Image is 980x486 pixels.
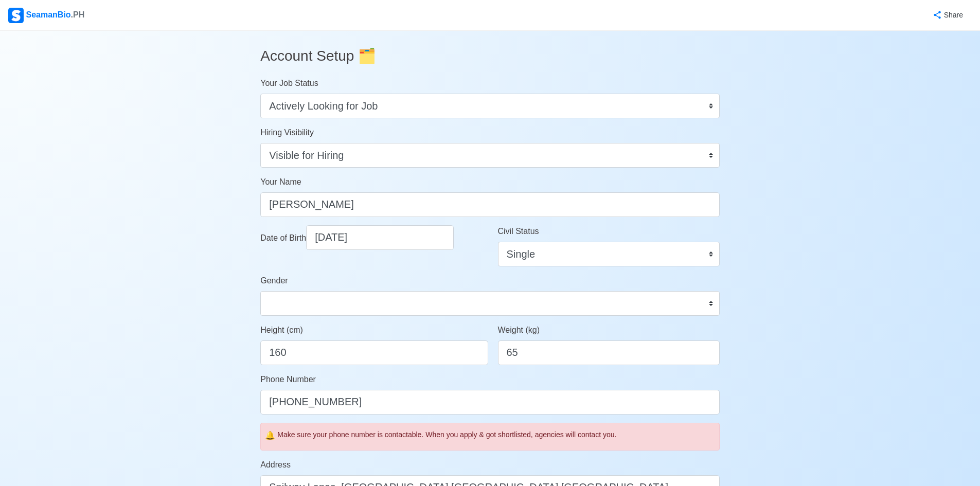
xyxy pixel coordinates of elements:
span: folder [358,48,376,64]
span: Your Name [260,177,301,186]
span: Hiring Visibility [260,128,314,137]
label: Civil Status [498,225,539,238]
span: caution [265,429,275,442]
span: Phone Number [260,375,316,384]
input: ex. 60 [498,340,720,365]
div: SeamanBio [8,8,84,23]
h3: Account Setup [260,39,720,73]
span: Address [260,460,291,469]
button: Share [922,5,972,25]
img: Logo [8,8,24,23]
label: Gender [260,275,288,287]
input: Type your name [260,192,720,217]
span: Weight (kg) [498,326,540,334]
span: .PH [71,10,85,19]
span: Height (cm) [260,326,303,334]
input: ex. 163 [260,340,488,365]
label: Date of Birth [260,232,306,244]
div: Make sure your phone number is contactable. When you apply & got shortlisted, agencies will conta... [277,429,715,440]
label: Your Job Status [260,77,318,89]
input: ex. +63 912 345 6789 [260,390,720,415]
